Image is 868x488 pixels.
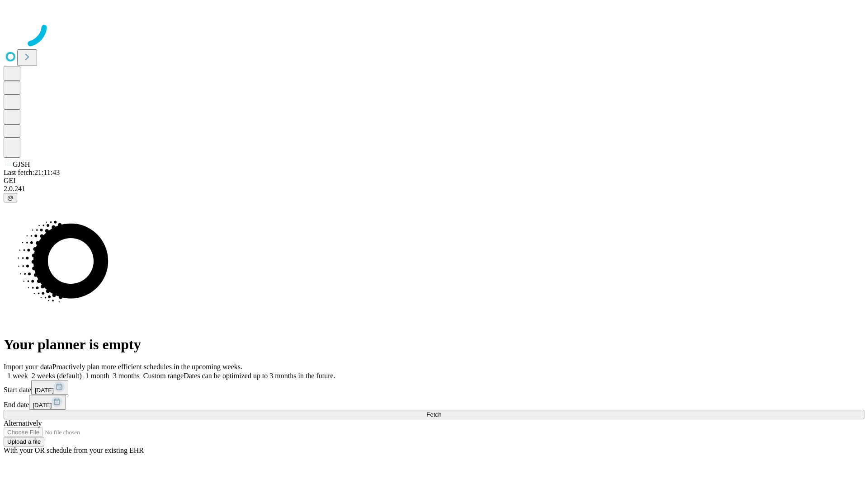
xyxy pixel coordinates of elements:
[4,363,52,371] span: Import your data
[4,395,864,410] div: End date
[426,411,441,418] span: Fetch
[4,437,44,446] button: Upload a file
[4,169,60,176] span: Last fetch: 21:11:43
[4,193,17,202] button: @
[35,387,54,394] span: [DATE]
[4,185,864,193] div: 2.0.241
[4,177,864,185] div: GEI
[4,419,42,427] span: Alternatively
[4,380,864,395] div: Start date
[85,372,109,380] span: 1 month
[4,410,864,419] button: Fetch
[4,336,864,353] h1: Your planner is empty
[7,194,14,201] span: @
[52,363,242,371] span: Proactively plan more efficient schedules in the upcoming weeks.
[7,372,28,380] span: 1 week
[4,446,144,454] span: With your OR schedule from your existing EHR
[143,372,184,380] span: Custom range
[13,160,30,168] span: GJSH
[184,372,335,380] span: Dates can be optimized up to 3 months in the future.
[29,395,66,410] button: [DATE]
[113,372,140,380] span: 3 months
[32,372,82,380] span: 2 weeks (default)
[33,402,52,408] span: [DATE]
[31,380,68,395] button: [DATE]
